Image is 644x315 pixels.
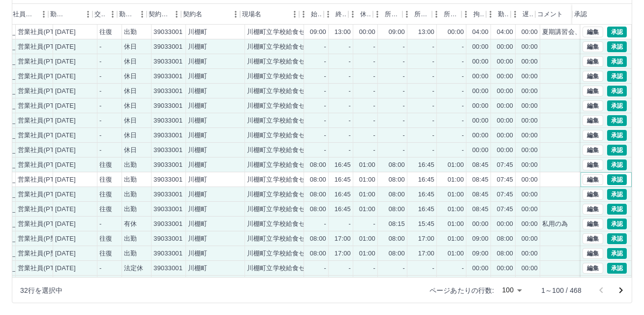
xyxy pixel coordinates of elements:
div: 00:00 [497,87,513,96]
div: 交通費 [92,4,117,25]
div: 営業社員(PT契約) [18,131,69,140]
div: - [403,146,405,155]
div: 始業 [299,4,324,25]
div: 社員区分 [13,4,36,25]
button: 編集 [583,204,603,215]
div: 川棚町立学校給食センター [247,28,325,37]
div: 00:00 [521,101,538,111]
div: 00:00 [521,28,538,37]
div: 川棚町立学校給食センター [247,72,325,81]
div: - [373,220,375,229]
div: 08:15 [389,220,405,229]
div: 休日 [124,101,137,111]
div: - [462,87,464,96]
div: 現場名 [242,4,261,25]
div: [DATE] [55,28,76,37]
div: 00:00 [359,28,375,37]
button: 編集 [583,145,603,156]
div: 08:00 [389,205,405,214]
div: 川棚町 [188,28,207,37]
div: 13:00 [418,28,434,37]
div: 出勤 [124,205,137,214]
div: 営業社員(PT契約) [18,28,69,37]
div: 休日 [124,72,137,81]
div: - [324,42,326,52]
div: 契約名 [183,4,202,25]
div: 00:00 [521,131,538,140]
div: 08:00 [389,190,405,199]
div: 社員区分 [11,4,48,25]
div: 川棚町立学校給食センター [247,205,325,214]
div: - [432,146,434,155]
div: 始業 [311,4,322,25]
div: 39033001 [153,131,183,140]
button: 承認 [607,71,627,82]
button: 編集 [583,130,603,141]
div: 勤務日 [48,4,92,25]
div: [DATE] [55,116,76,126]
button: 承認 [607,204,627,215]
div: 01:00 [359,160,375,170]
div: 07:45 [497,175,513,185]
div: 39033001 [153,28,183,37]
div: - [462,116,464,126]
div: [DATE] [55,42,76,52]
div: 所定休憩 [444,4,460,25]
div: 川棚町 [188,160,207,170]
div: 営業社員(PT契約) [18,175,69,185]
div: 営業社員(PT契約) [18,220,69,229]
div: - [99,42,101,52]
div: 川棚町 [188,101,207,111]
button: 編集 [583,233,603,244]
div: - [403,72,405,81]
div: - [99,146,101,155]
div: - [373,72,375,81]
div: 川棚町立学校給食センター [247,146,325,155]
div: 所定終業 [402,4,432,25]
div: 00:00 [472,72,489,81]
button: 編集 [583,248,603,259]
div: 39033001 [153,87,183,96]
div: 営業社員(PT契約) [18,101,69,111]
div: - [432,116,434,126]
div: - [462,72,464,81]
div: - [324,101,326,111]
div: 川棚町立学校給食センター [247,131,325,140]
div: 01:00 [359,175,375,185]
button: 編集 [583,115,603,126]
div: 01:00 [448,160,464,170]
div: 勤務区分 [119,4,135,25]
div: - [432,57,434,66]
div: [DATE] [55,160,76,170]
div: - [349,72,351,81]
div: 所定開始 [373,4,402,25]
div: 休日 [124,146,137,155]
div: [DATE] [55,175,76,185]
div: 16:45 [418,190,434,199]
div: 00:00 [472,116,489,126]
div: 川棚町 [188,205,207,214]
div: 08:45 [472,205,489,214]
div: 08:45 [472,160,489,170]
div: - [349,87,351,96]
div: 所定休憩 [432,4,461,25]
div: - [99,116,101,126]
div: - [324,131,326,140]
div: 01:00 [448,205,464,214]
div: - [349,146,351,155]
div: コメント [537,4,563,25]
div: 01:00 [359,205,375,214]
div: 39033001 [153,72,183,81]
button: 承認 [607,233,627,244]
div: 営業社員(PT契約) [18,57,69,66]
div: 00:00 [521,57,538,66]
div: 往復 [99,28,112,37]
div: 川棚町 [188,42,207,52]
div: 00:00 [521,72,538,81]
button: 承認 [607,248,627,259]
div: - [462,146,464,155]
div: 川棚町 [188,57,207,66]
div: 00:00 [472,87,489,96]
div: - [373,131,375,140]
button: 次のページへ [611,281,631,300]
